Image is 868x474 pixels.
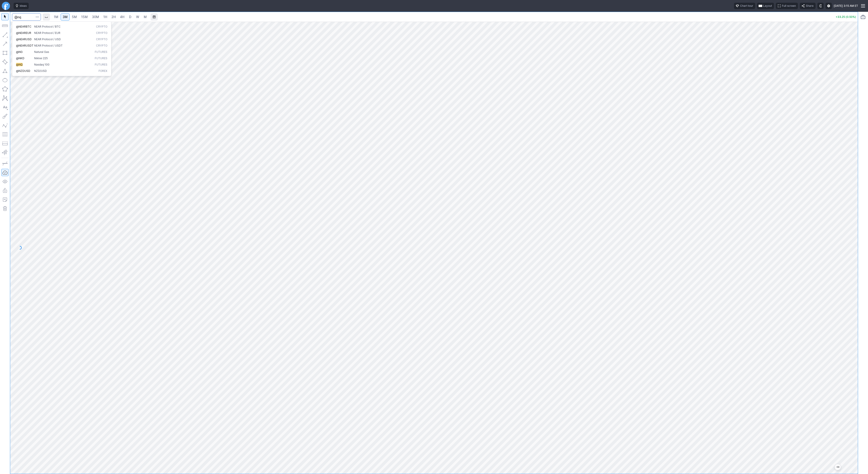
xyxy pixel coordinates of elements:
button: Remove all autosaved drawings [1,205,9,212]
span: Nasdaq 100 [34,63,50,66]
button: Arrow [1,40,9,47]
button: Brush [1,113,9,120]
a: 2H [109,13,118,21]
span: 2H [111,15,116,19]
span: @NEARBTC [16,25,31,28]
span: Layout [763,4,772,8]
a: W [134,13,141,21]
button: Elliott waves [1,122,9,129]
span: Share [806,4,814,8]
button: Drawings Autosave: On [1,169,9,176]
span: Forex [99,69,107,73]
span: 30M [92,15,99,19]
a: M [142,13,149,21]
button: Jump to the most recent bar [835,464,841,470]
button: Line [1,31,9,38]
span: W [136,15,139,19]
button: Share [800,3,816,9]
button: Anchored VWAP [1,149,9,156]
span: 4H [120,15,124,19]
button: XABCD [1,94,9,102]
a: 15M [79,13,90,21]
span: Crypto [96,31,107,35]
span: @NZDUSD [16,69,30,73]
a: 30M [90,13,101,21]
button: Range [151,13,158,21]
a: 5M [70,13,79,21]
span: [DATE] 3:15 AM ET [834,4,858,8]
a: Finviz.com [2,2,10,10]
button: Settings [826,3,832,9]
span: Futures [95,50,107,54]
span: NEAR Protocol / EUR [34,31,60,35]
span: Futures [95,57,107,60]
span: @NEARUSD [16,38,32,41]
span: 3M [63,15,68,19]
span: D [129,15,131,19]
span: Futures [95,63,107,67]
button: Add note [1,196,9,203]
a: 3M [61,13,70,21]
span: 5M [72,15,77,19]
button: Measure [1,22,9,29]
div: Search [12,21,111,76]
button: Text [1,104,9,111]
span: Ideas [20,4,27,8]
span: Full screen [782,4,796,8]
button: Drawing mode: Single [1,160,9,167]
span: 1H [103,15,107,19]
a: D [127,13,134,21]
button: Portfolio watchlist [859,13,867,21]
span: Crypto [96,38,107,41]
button: Hide drawings [1,178,9,185]
button: Rotated rectangle [1,58,9,66]
button: Triangle [1,67,9,75]
span: @NEARUSDT [16,44,33,47]
span: 1M [54,15,58,19]
button: Toggle dark mode [817,3,824,9]
span: NZD/USD [34,69,47,73]
span: @NG [16,50,23,54]
p: +33.25 (0.50%) [836,16,856,18]
span: Crypto [96,44,107,48]
span: NEAR Protocol / USDT [34,44,63,47]
span: NEAR Protocol / USD [34,38,61,41]
button: Search [34,13,40,21]
span: @NKD [16,57,24,60]
button: Interval [43,13,50,21]
button: Full screen [776,3,798,9]
span: Nikkei 225 [34,57,48,60]
span: Natural Gas [34,50,49,54]
a: 1H [101,13,109,21]
span: @NQ [16,63,23,66]
span: Crypto [96,25,107,29]
button: Layout [757,3,774,9]
button: Chart tour [734,3,755,9]
button: Polygon [1,85,9,93]
span: Chart tour [740,4,753,8]
a: 4H [118,13,126,21]
span: @NEAREUR [16,31,31,35]
button: Fibonacci retracements [1,131,9,138]
button: Ideas [14,3,29,9]
button: Position [1,140,9,147]
a: 1M [52,13,60,21]
button: Rectangle [1,49,9,57]
button: Lock drawings [1,187,9,194]
button: Ellipse [1,76,9,84]
span: NEAR Protocol / BTC [34,25,61,28]
button: Mouse [1,13,9,20]
span: 15M [81,15,88,19]
input: Search [12,13,41,21]
span: M [144,15,147,19]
